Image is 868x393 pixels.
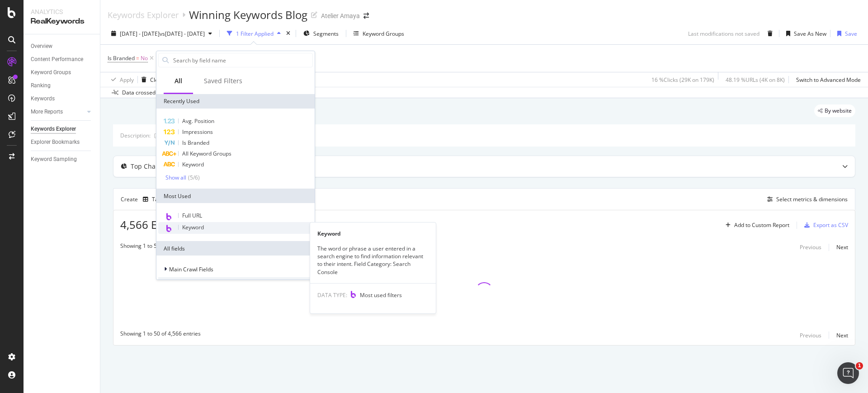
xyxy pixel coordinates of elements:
button: 1 Filter Applied [223,26,284,41]
div: Save As New [794,30,826,38]
div: times [284,29,292,38]
a: Keywords Explorer [108,10,179,20]
div: Keyword Groups [363,30,404,38]
a: Overview [31,42,94,51]
div: All fields [156,241,315,256]
div: Keyword Sampling [31,155,77,164]
button: Segments [300,26,342,41]
div: Data crossed with the Crawl [122,89,193,97]
span: By website [825,108,852,114]
a: Explorer Bookmarks [31,137,94,147]
span: Is Branded [108,54,135,62]
button: Apply [108,72,134,87]
span: 4,566 Entries found [120,217,219,232]
div: arrow-right-arrow-left [363,13,369,19]
div: Analytics [31,7,93,16]
button: Select metrics & dimensions [764,194,848,205]
button: Clear [138,72,164,87]
a: Content Performance [31,55,94,64]
div: Top Charts [131,162,164,171]
a: Keyword Sampling [31,155,94,164]
span: Segments [313,30,339,38]
div: Winning Keywords Blog [189,7,307,23]
div: Previous [800,243,821,251]
div: Select metrics & dimensions [776,195,848,203]
span: Keyword [182,223,204,231]
div: Overview [31,42,52,51]
span: Main Crawl Fields [169,265,213,273]
div: Keywords [31,94,55,104]
button: Previous [800,330,821,341]
div: Keyword Groups [31,68,71,77]
button: Save As New [783,26,826,41]
a: Keywords [31,94,94,104]
div: Show all [165,175,186,181]
span: Is Branded [182,139,209,147]
span: Avg. Position [182,117,214,125]
div: Previous [800,331,821,339]
div: Keywords Explorer [31,124,76,134]
div: Explorer Bookmarks [31,137,80,147]
div: legacy label [814,104,855,117]
span: vs [DATE] - [DATE] [160,30,205,38]
button: Table [139,192,177,207]
button: Next [836,242,848,253]
div: Ranking [31,81,51,90]
div: 16 % Clicks ( 29K on 179K ) [651,76,714,84]
div: Clear [150,76,164,84]
a: Keywords Explorer [31,124,94,134]
div: Atelier Amaya [321,11,360,20]
span: = [136,54,139,62]
div: 48.19 % URLs ( 4K on 8K ) [726,76,785,84]
span: Full URL [182,212,202,219]
div: Description: [120,132,151,139]
span: All Keyword Groups [182,150,231,157]
a: Keyword Groups [31,68,94,77]
span: Impressions [182,128,213,136]
div: Showing 1 to 50 of 4,566 entries [120,242,201,253]
div: ( 5 / 6 ) [186,174,200,181]
iframe: Intercom live chat [837,362,859,384]
div: Save [845,30,857,38]
span: 1 [856,362,863,369]
div: Last modifications not saved [688,30,759,38]
span: [DATE] - [DATE] [120,30,160,38]
span: No [141,52,148,65]
div: Showing 1 to 50 of 4,566 entries [120,330,201,341]
button: Previous [800,242,821,253]
div: Create [121,192,177,207]
div: Next [836,331,848,339]
a: Ranking [31,81,94,90]
div: Switch to Advanced Mode [796,76,861,84]
div: URLs [158,277,313,292]
div: Export as CSV [813,221,848,229]
button: Export as CSV [801,218,848,232]
div: 1 Filter Applied [236,30,274,38]
div: Recently Used [156,94,315,109]
div: Apply [120,76,134,84]
div: Saved Filters [204,76,242,85]
div: The word or phrase a user entered in a search engine to find information relevant to their intent... [310,245,436,276]
div: Keyword [310,230,436,237]
button: Add Filter [156,53,192,64]
button: Switch to Advanced Mode [793,72,861,87]
div: Content Performance [31,55,83,64]
a: More Reports [31,107,85,117]
div: Add to Custom Report [734,223,789,228]
div: More Reports [31,107,63,117]
div: Next [836,243,848,251]
div: Most Used [156,189,315,203]
div: Table [152,197,166,202]
button: Next [836,330,848,341]
button: Keyword Groups [350,26,408,41]
button: [DATE] - [DATE]vs[DATE] - [DATE] [108,26,216,41]
input: Search by field name [172,53,312,67]
button: Add to Custom Report [722,218,789,232]
div: RealKeywords [31,16,93,27]
button: Save [834,26,857,41]
div: All [175,76,182,85]
span: Keyword [182,161,204,168]
span: Most used filters [360,291,402,299]
span: DATA TYPE: [317,291,347,299]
